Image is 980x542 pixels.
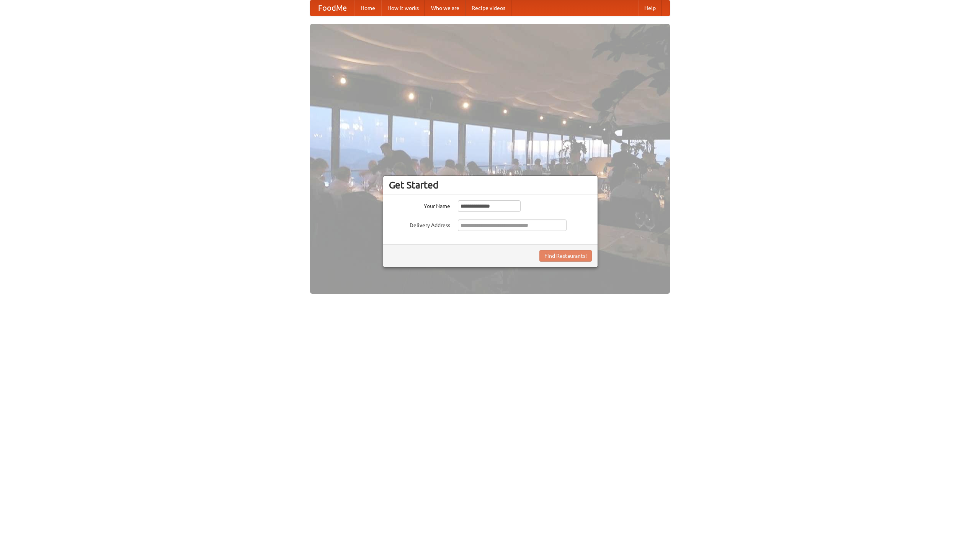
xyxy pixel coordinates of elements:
a: Home [354,0,381,16]
a: How it works [381,0,425,16]
a: Help [638,0,662,16]
h3: Get Started [389,179,592,191]
label: Your Name [389,200,450,210]
button: Find Restaurants! [539,250,592,262]
a: Recipe videos [465,0,511,16]
a: Who we are [425,0,465,16]
label: Delivery Address [389,219,450,229]
a: FoodMe [310,0,354,16]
